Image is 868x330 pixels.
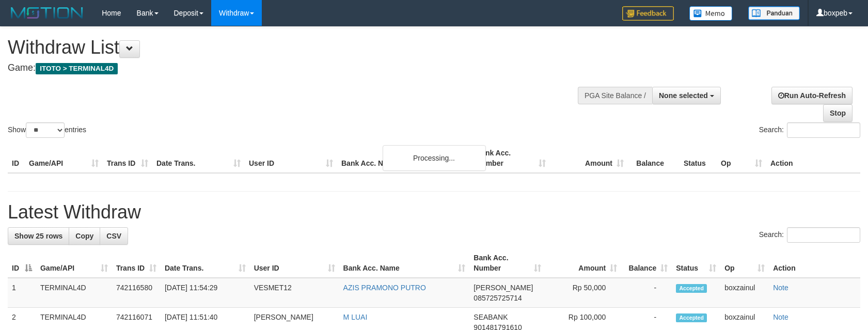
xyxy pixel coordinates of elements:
[36,248,112,278] th: Game/API: activate to sort column ascending
[103,144,152,173] th: Trans ID
[472,144,550,173] th: Bank Acc. Number
[8,63,569,73] h4: Game:
[545,248,621,278] th: Amount: activate to sort column ascending
[748,6,800,20] img: panduan.png
[769,248,860,278] th: Action
[8,202,860,223] h1: Latest Withdraw
[621,248,672,278] th: Balance: activate to sort column ascending
[474,294,522,302] span: Copy 085725725714 to clipboard
[771,87,853,104] a: Run Auto-Refresh
[659,91,708,100] span: None selected
[343,313,368,321] a: M LUAI
[25,144,103,173] th: Game/API
[152,144,245,173] th: Date Trans.
[787,227,860,243] input: Search:
[766,144,860,173] th: Action
[8,278,36,308] td: 1
[823,104,853,122] a: Stop
[8,5,86,21] img: MOTION_logo.png
[8,248,36,278] th: ID: activate to sort column descending
[773,313,788,321] a: Note
[469,248,545,278] th: Bank Acc. Number: activate to sort column ascending
[245,144,337,173] th: User ID
[250,278,339,308] td: VESMET12
[759,122,860,138] label: Search:
[112,278,161,308] td: 742116580
[8,122,86,138] label: Show entries
[773,284,788,292] a: Note
[787,122,860,138] input: Search:
[720,278,769,308] td: boxzainul
[676,284,707,293] span: Accepted
[161,248,250,278] th: Date Trans.: activate to sort column ascending
[676,313,707,322] span: Accepted
[383,145,486,171] div: Processing...
[14,232,62,240] span: Show 25 rows
[36,63,118,74] span: ITOTO > TERMINAL4D
[628,144,680,173] th: Balance
[337,144,472,173] th: Bank Acc. Name
[161,278,250,308] td: [DATE] 11:54:29
[343,284,426,292] a: AZIS PRAMONO PUTRO
[689,6,733,21] img: Button%20Memo.svg
[106,232,121,240] span: CSV
[26,122,65,138] select: Showentries
[69,227,100,245] a: Copy
[680,144,717,173] th: Status
[8,144,25,173] th: ID
[75,232,93,240] span: Copy
[720,248,769,278] th: Op: activate to sort column ascending
[339,248,470,278] th: Bank Acc. Name: activate to sort column ascending
[672,248,720,278] th: Status: activate to sort column ascending
[250,248,339,278] th: User ID: activate to sort column ascending
[112,248,161,278] th: Trans ID: activate to sort column ascending
[474,313,508,321] span: SEABANK
[622,6,674,21] img: Feedback.jpg
[8,227,69,245] a: Show 25 rows
[717,144,766,173] th: Op
[36,278,112,308] td: TERMINAL4D
[550,144,628,173] th: Amount
[545,278,621,308] td: Rp 50,000
[474,284,533,292] span: [PERSON_NAME]
[652,87,721,104] button: None selected
[759,227,860,243] label: Search:
[578,87,652,104] div: PGA Site Balance /
[8,37,569,58] h1: Withdraw List
[621,278,672,308] td: -
[100,227,128,245] a: CSV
